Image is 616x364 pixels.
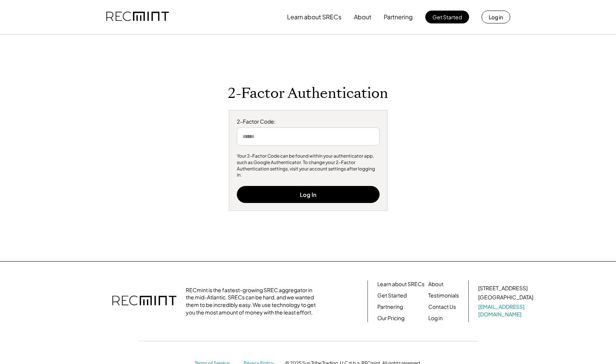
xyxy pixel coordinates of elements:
a: Our Pricing [377,314,404,322]
button: Log in [482,11,510,23]
a: Contact Us [428,303,456,311]
h1: 2-Factor Authentication [228,85,388,102]
img: recmint-logotype%403x.png [106,4,169,30]
a: Learn about SRECs [377,280,425,288]
button: About [354,9,371,25]
div: 2-Factor Code: [237,118,380,125]
a: Partnering [377,303,403,311]
a: Log in [428,314,443,322]
div: RECmint is the fastest-growing SREC aggregator in the mid-Atlantic. SRECs can be hard, and we wan... [186,287,320,316]
div: [STREET_ADDRESS] [478,285,528,292]
button: Log In [237,186,380,203]
button: Learn about SRECs [287,9,341,25]
button: Get Started [425,11,469,23]
img: recmint-logotype%403x.png [112,288,176,314]
a: Testimonials [428,292,459,299]
a: About [428,280,443,288]
a: Get Started [377,292,407,299]
button: Partnering [384,9,413,25]
div: [GEOGRAPHIC_DATA] [478,294,533,301]
div: Your 2-Factor Code can be found within your authenticator app, such as Google Authenticator. To c... [237,153,380,178]
a: [EMAIL_ADDRESS][DOMAIN_NAME] [478,303,535,318]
